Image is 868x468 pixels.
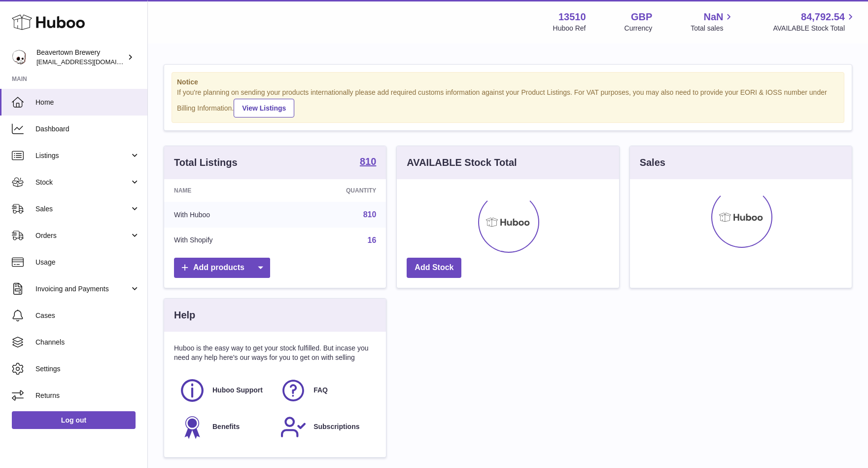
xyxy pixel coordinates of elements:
span: Listings [35,151,130,160]
span: Returns [35,391,140,400]
a: 810 [363,210,377,219]
th: Name [164,179,284,202]
strong: Notice [177,78,839,87]
strong: 13510 [558,10,586,24]
div: Huboo Ref [553,24,586,33]
span: Total sales [691,24,734,33]
span: Usage [35,258,140,267]
a: Add products [174,258,270,278]
td: With Shopify [164,228,284,253]
span: FAQ [313,386,328,395]
span: NaN [703,10,723,24]
span: [EMAIL_ADDRESS][DOMAIN_NAME] [36,58,145,66]
a: Add Stock [407,258,461,278]
a: NaN Total sales [691,10,734,33]
h3: AVAILABLE Stock Total [407,156,517,169]
a: 84,792.54 AVAILABLE Stock Total [773,10,856,33]
a: Subscriptions [280,414,371,440]
span: Huboo Support [212,386,263,395]
span: Dashboard [35,124,140,134]
span: Orders [35,231,130,240]
a: Huboo Support [179,377,270,404]
a: 810 [360,156,376,168]
span: Stock [35,178,130,187]
span: Benefits [212,422,240,431]
span: 84,792.54 [801,10,845,24]
span: Subscriptions [313,422,359,431]
p: Huboo is the easy way to get your stock fulfilled. But incase you need any help here's our ways f... [174,344,376,362]
span: Home [35,98,140,107]
div: Currency [625,24,653,33]
span: AVAILABLE Stock Total [773,24,856,33]
h3: Total Listings [174,156,238,169]
th: Quantity [284,179,386,202]
img: internalAdmin-13510@internal.huboo.com [12,50,27,65]
strong: GBP [631,10,652,24]
span: Settings [35,364,140,374]
h3: Sales [640,156,665,169]
div: Beavertown Brewery [36,48,125,67]
a: Benefits [179,414,270,440]
span: Cases [35,311,140,320]
a: Log out [12,411,136,429]
h3: Help [174,309,195,322]
strong: 810 [360,156,376,166]
span: Invoicing and Payments [35,284,130,294]
span: Sales [35,204,130,214]
a: 16 [368,236,377,244]
span: Channels [35,338,140,347]
a: View Listings [234,99,294,117]
td: With Huboo [164,202,284,228]
a: FAQ [280,377,371,404]
div: If you're planning on sending your products internationally please add required customs informati... [177,88,839,117]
